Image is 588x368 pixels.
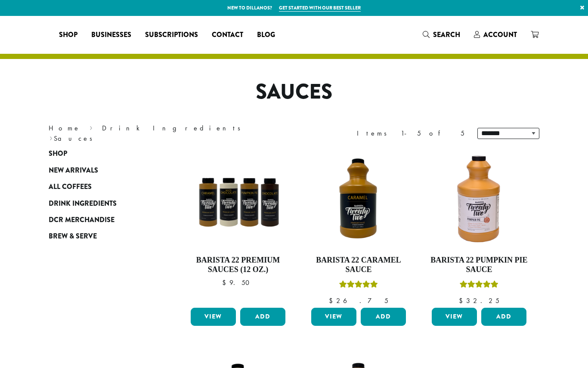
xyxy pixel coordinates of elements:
[49,215,115,226] span: DCR Merchandise
[212,30,243,40] span: Contact
[145,30,198,40] span: Subscriptions
[91,30,131,40] span: Businesses
[311,308,356,326] a: View
[339,279,378,292] div: Rated 5.00 out of 5
[309,150,408,304] a: Barista 22 Caramel SauceRated 5.00 out of 5 $26.75
[430,150,529,304] a: Barista 22 Pumpkin Pie SauceRated 5.00 out of 5 $32.25
[416,28,467,42] a: Search
[52,28,84,42] a: Shop
[309,256,408,274] h4: Barista 22 Caramel Sauce
[483,30,517,40] span: Account
[49,212,152,228] a: DCR Merchandise
[430,256,529,274] h4: Barista 22 Pumpkin Pie Sauce
[49,179,152,195] a: All Coffees
[42,80,546,105] h1: Sauces
[49,165,98,176] span: New Arrivals
[430,150,529,249] img: DP3239.64-oz.01.default.png
[49,195,152,211] a: Drink Ingredients
[59,30,77,40] span: Shop
[222,278,254,287] bdi: 9.50
[460,279,498,292] div: Rated 5.00 out of 5
[49,182,92,192] span: All Coffees
[433,30,460,40] span: Search
[357,128,464,139] div: Items 1-5 of 5
[459,296,466,305] span: $
[49,148,67,159] span: Shop
[459,296,499,305] bdi: 32.25
[191,308,236,326] a: View
[309,150,408,249] img: B22-Caramel-Sauce_Stock-e1709240861679.png
[49,145,152,162] a: Shop
[189,150,288,304] a: Barista 22 Premium Sauces (12 oz.) $9.50
[49,231,97,242] span: Brew & Serve
[329,296,336,305] span: $
[240,308,285,326] button: Add
[49,228,152,244] a: Brew & Serve
[50,130,53,144] span: ›
[102,124,246,133] a: Drink Ingredients
[189,256,288,274] h4: Barista 22 Premium Sauces (12 oz.)
[49,162,152,179] a: New Arrivals
[49,123,281,144] nav: Breadcrumb
[361,308,406,326] button: Add
[49,124,80,133] a: Home
[49,198,117,209] span: Drink Ingredients
[90,120,93,133] span: ›
[257,30,275,40] span: Blog
[222,278,229,287] span: $
[329,296,388,305] bdi: 26.75
[432,308,477,326] a: View
[189,150,288,249] img: B22SauceSqueeze_All-300x300.png
[481,308,526,326] button: Add
[279,4,361,12] a: Get started with our best seller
